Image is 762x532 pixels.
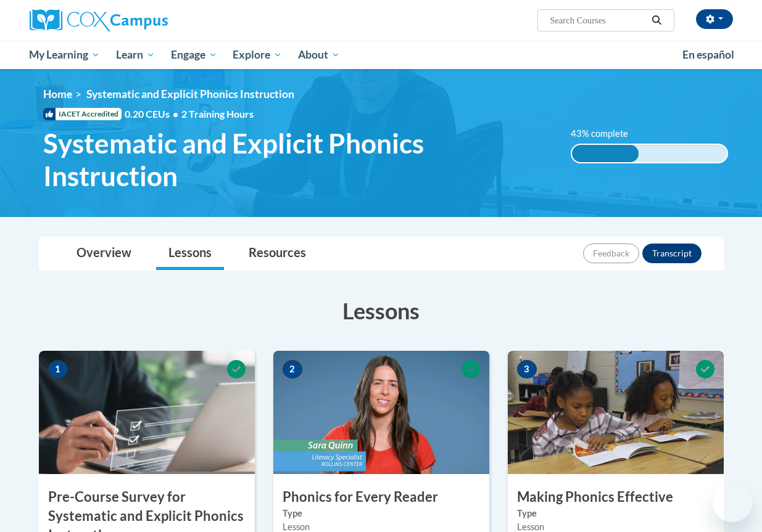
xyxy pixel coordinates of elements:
a: En español [674,42,742,68]
span: Engage [171,47,217,62]
button: Feedback [583,243,639,263]
span: 1 [48,360,68,379]
a: Lessons [156,237,224,270]
div: Main menu [20,41,742,69]
button: Account Settings [696,9,733,29]
span: 0.20 CEUs [125,107,181,121]
a: Learn [108,41,163,69]
img: Course Image [273,351,489,474]
a: Overview [64,237,144,270]
div: 43% complete [572,145,639,162]
span: 3 [517,360,537,379]
h3: Lessons [39,295,724,326]
label: 43% complete [571,127,642,141]
span: Systematic and Explicit Phonics Instruction [86,88,294,100]
span: About [298,47,340,62]
span: 2 Training Hours [181,108,254,120]
a: About [290,41,348,69]
a: Cox Campus [30,9,252,31]
span: 2 [283,360,302,379]
h3: Phonics for Every Reader [273,488,489,507]
a: Resources [236,237,318,270]
iframe: Button to launch messaging window [713,483,752,522]
img: Course Image [508,351,724,474]
img: Course Image [39,351,255,474]
input: Search Courses [549,13,647,28]
span: Explore [233,47,282,62]
span: My Learning [29,47,100,62]
label: Type [517,507,714,520]
label: Type [283,507,480,520]
button: Search [647,13,666,28]
h3: Making Phonics Effective [508,488,724,507]
span: IACET Accredited [43,108,122,120]
a: Home [43,88,72,100]
button: Transcript [642,243,702,263]
span: Learn [116,47,155,62]
a: Engage [163,41,225,69]
img: Cox Campus [30,9,168,31]
span: En español [682,48,734,61]
span: Systematic and Explicit Phonics Instruction [43,127,552,192]
span: • [173,108,178,120]
a: Explore [225,41,290,69]
a: My Learning [22,41,109,69]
